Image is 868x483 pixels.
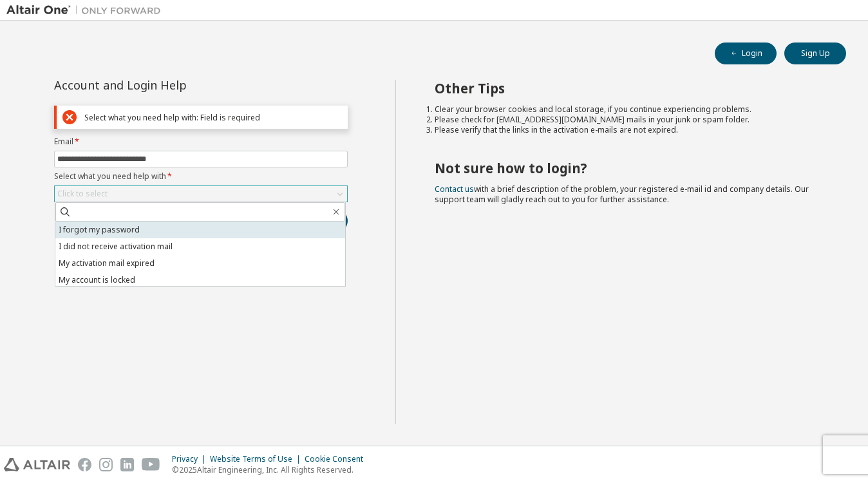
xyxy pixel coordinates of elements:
label: Email [54,137,348,147]
li: Please check for [EMAIL_ADDRESS][DOMAIN_NAME] mails in your junk or spam folder. [435,115,824,125]
li: Please verify that the links in the activation e-mails are not expired. [435,125,824,135]
img: instagram.svg [99,458,113,471]
a: Contact us [435,184,474,194]
h2: Other Tips [435,80,824,97]
img: Altair One [6,4,167,17]
p: © 2025 Altair Engineering, Inc. All Rights Reserved. [172,464,371,475]
div: Click to select [55,186,347,202]
li: Clear your browser cookies and local storage, if you continue experiencing problems. [435,104,824,115]
div: Website Terms of Use [210,454,305,464]
img: linkedin.svg [120,458,134,471]
button: Login [715,43,777,64]
button: Sign Up [784,43,846,64]
div: Account and Login Help [54,80,289,90]
img: altair_logo.svg [4,458,70,471]
div: Select what you need help with: Field is required [84,113,342,122]
img: youtube.svg [142,458,160,471]
label: Select what you need help with [54,171,348,182]
img: facebook.svg [78,458,91,471]
li: I forgot my password [55,222,345,238]
div: Privacy [172,454,210,464]
span: with a brief description of the problem, your registered e-mail id and company details. Our suppo... [435,184,809,205]
div: Click to select [57,189,108,199]
div: Cookie Consent [305,454,371,464]
h2: Not sure how to login? [435,160,824,176]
